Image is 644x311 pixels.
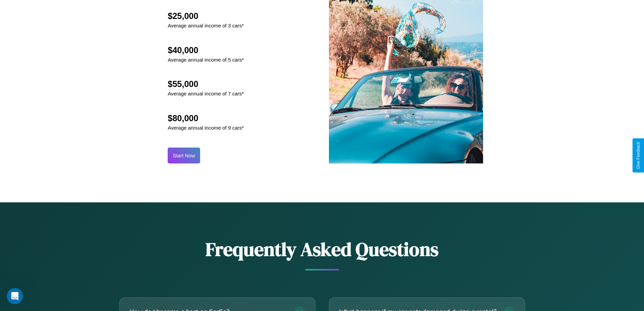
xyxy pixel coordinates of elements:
[168,113,244,123] h2: $80,000
[168,79,244,89] h2: $55,000
[119,236,525,262] h2: Frequently Asked Questions
[168,123,244,132] p: Average annual income of 9 cars*
[168,45,244,55] h2: $40,000
[168,21,244,30] p: Average annual income of 3 cars*
[168,148,200,163] button: Start Now
[168,11,244,21] h2: $25,000
[168,55,244,64] p: Average annual income of 5 cars*
[636,142,641,169] div: Give Feedback
[168,89,244,98] p: Average annual income of 7 cars*
[7,288,23,304] iframe: Intercom live chat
